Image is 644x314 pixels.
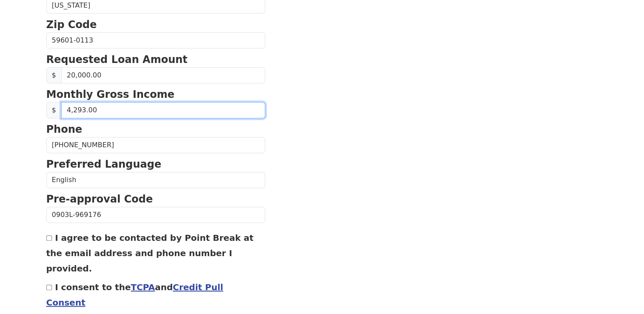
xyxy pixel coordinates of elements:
strong: Preferred Language [46,158,161,170]
span: $ [46,102,62,118]
input: 0.00 [61,102,265,118]
strong: Phone [46,123,83,135]
strong: Pre-approval Code [46,193,153,205]
input: Zip Code [46,32,265,49]
label: I consent to the and [46,282,223,308]
span: $ [46,67,62,83]
input: Phone [46,137,265,153]
label: I agree to be contacted by Point Break at the email address and phone number I provided. [46,233,254,274]
a: TCPA [131,282,155,292]
strong: Requested Loan Amount [46,54,188,66]
p: Monthly Gross Income [46,87,265,102]
strong: Zip Code [46,19,97,31]
input: Pre-approval Code [46,207,265,223]
input: Requested Loan Amount [61,67,265,83]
